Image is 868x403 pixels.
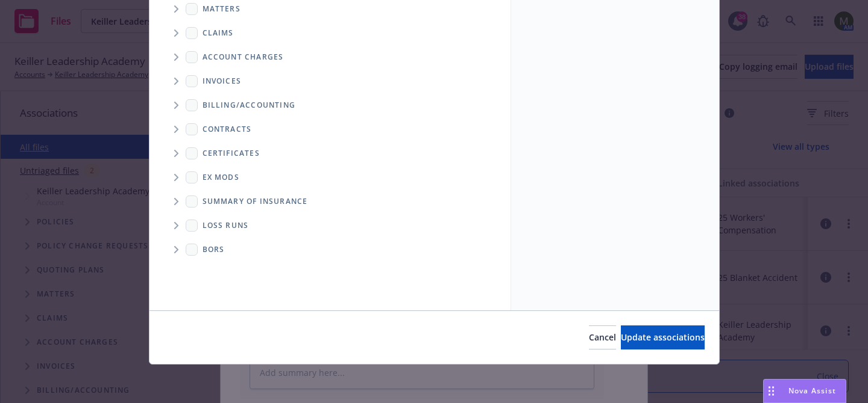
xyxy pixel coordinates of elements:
span: Loss Runs [203,222,249,229]
div: Drag to move [764,380,779,402]
span: Contracts [203,126,252,133]
span: Nova Assist [788,386,836,396]
span: Update associations [621,331,705,343]
span: Billing/Accounting [203,102,296,109]
div: Folder Tree Example [149,93,511,262]
span: Matters [203,5,241,13]
button: Nova Assist [763,379,846,403]
button: Cancel [589,325,616,349]
span: Summary of insurance [203,198,308,205]
button: Update associations [621,325,705,349]
span: Cancel [589,331,616,343]
span: Ex Mods [203,174,239,181]
span: Account charges [203,54,284,61]
span: BORs [203,246,225,253]
span: Invoices [203,78,242,85]
span: Certificates [203,150,260,157]
span: Claims [203,29,234,37]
